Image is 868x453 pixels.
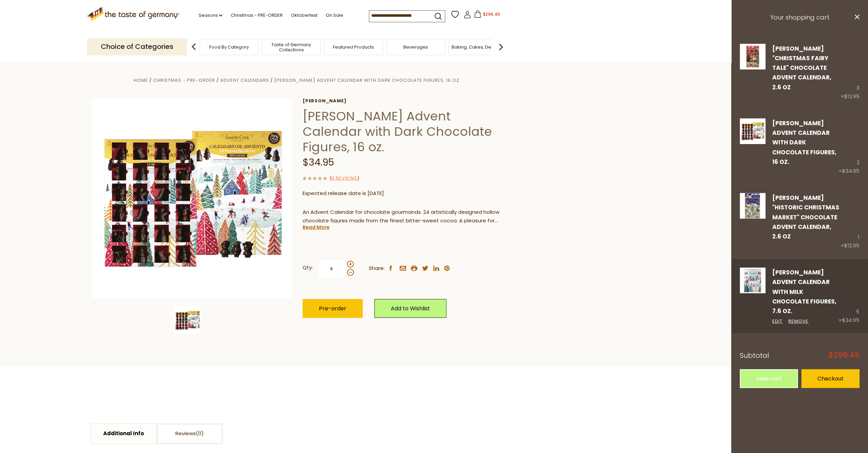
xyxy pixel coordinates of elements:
[303,156,334,169] span: $34.95
[839,268,859,325] div: 5 ×
[788,318,809,325] a: Remove
[483,11,500,17] span: $296.45
[303,224,330,231] a: Read More
[91,424,156,443] a: Additional Info
[740,193,765,219] img: Heidel "Historic Christmas Market" Chocolate Advent Calendar, 2.6 oz
[303,189,503,198] p: Expected release date is [DATE]
[740,369,798,388] a: View cart
[303,208,503,225] p: An Advent Calendar for chocolate gourmands. 24 artistically designed hollow chocolate figures mad...
[153,77,215,83] a: Christmas - PRE-ORDER
[841,44,859,101] div: 3 ×
[220,77,269,83] a: Advent Calendars
[303,108,503,155] h1: [PERSON_NAME] Advent Calendar with Dark Chocolate Figures, 16 oz.
[374,299,446,318] a: Add to Wishlist
[319,305,346,312] span: Pre-order
[92,98,292,298] img: Simon Coll Advent Calendar
[330,175,359,181] span: ( )
[134,77,148,83] a: Home
[844,242,859,249] span: $12.95
[801,369,859,388] a: Checkout
[740,44,765,69] img: Heidel Christmas Fairy Tale Chocolate Advent Calendar
[264,42,319,52] a: Taste of Germany Collections
[740,118,765,176] a: Simon Coll Advent Calendar
[772,119,837,166] a: [PERSON_NAME] Advent Calendar with Dark Chocolate Figures, 16 oz.
[844,93,859,100] span: $12.95
[472,10,502,21] button: $296.45
[772,318,783,325] a: Edit
[303,263,313,272] strong: Qty:
[740,193,765,250] a: Heidel "Historic Christmas Market" Chocolate Advent Calendar, 2.6 oz
[87,38,187,55] p: Choice of Categories
[332,175,357,182] a: 0 Reviews
[303,98,503,104] a: [PERSON_NAME]
[274,77,461,83] a: [PERSON_NAME] Advent Calendar with Dark Chocolate Figures, 16 oz.
[772,44,831,91] a: [PERSON_NAME] "Christmas Fairy Tale" Chocolate Advent Calendar, 2.6 oz
[325,12,343,19] a: On Sale
[740,268,765,325] a: Simón Coll Advent Calendar with Milk Chocolate Figures, 7.6 oz.
[841,193,859,250] div: 1 ×
[772,268,837,315] a: [PERSON_NAME] Advent Calendar with Milk Chocolate Figures, 7.6 oz.
[740,44,765,101] a: Heidel Christmas Fairy Tale Chocolate Advent Calendar
[230,12,282,19] a: Christmas - PRE-ORDER
[452,44,505,50] a: Baking, Cakes, Desserts
[291,12,317,19] a: Oktoberfest
[303,299,363,318] button: Pre-order
[494,40,508,54] img: next arrow
[740,268,765,293] img: Simón Coll Advent Calendar with Milk Chocolate Figures, 7.6 oz.
[318,259,346,278] input: Qty:
[174,307,201,334] img: Simon Coll Advent Calendar
[198,12,222,19] a: Seasons
[740,351,769,360] span: Subtotal
[842,316,859,324] span: $34.95
[157,424,222,443] a: Reviews
[187,40,201,54] img: previous arrow
[839,118,859,176] div: 2 ×
[829,351,859,359] span: $296.45
[772,194,839,241] a: [PERSON_NAME] "Historic Christmas Market" Chocolate Advent Calendar, 2.6 oz
[740,118,765,144] img: Simon Coll Advent Calendar
[842,167,859,174] span: $34.95
[209,44,249,50] a: Food By Category
[369,264,385,273] span: Share:
[333,44,374,50] a: Featured Products
[403,44,428,50] a: Beverages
